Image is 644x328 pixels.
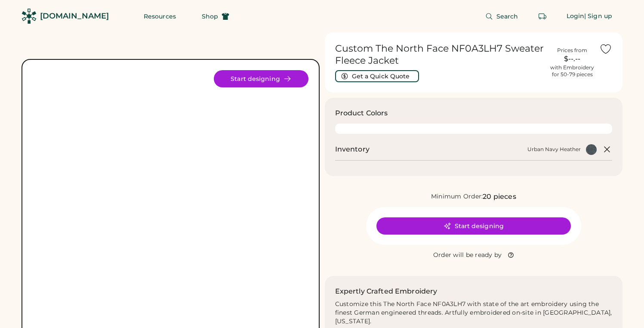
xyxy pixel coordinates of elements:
h1: Custom The North Face NF0A3LH7 Sweater Fleece Jacket [335,43,545,67]
button: Start designing [376,217,571,235]
button: Shop [191,8,240,25]
div: Urban Navy Heather [527,146,581,153]
div: Order will be ready by [433,251,502,260]
button: Retrieve an order [534,8,551,25]
div: Login [567,12,585,21]
img: Rendered Logo - Screens [22,9,37,24]
button: Resources [133,8,186,25]
div: Prices from [557,47,587,54]
div: 20 pieces [483,192,516,202]
button: Start designing [214,70,308,87]
div: Customize this The North Face NF0A3LH7 with state of the art embroidery using the finest German e... [335,300,613,326]
button: Search [475,8,529,25]
div: Minimum Order: [431,192,483,201]
h2: Expertly Crafted Embroidery [335,286,438,297]
span: Shop [202,13,218,19]
h3: Product Colors [335,108,388,118]
div: with Embroidery for 50-79 pieces [550,64,594,78]
div: $--.-- [550,54,594,64]
span: Search [496,13,518,19]
h2: Inventory [335,144,370,155]
button: Get a Quick Quote [335,70,419,82]
div: | Sign up [584,12,612,21]
div: [DOMAIN_NAME] [40,11,109,22]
